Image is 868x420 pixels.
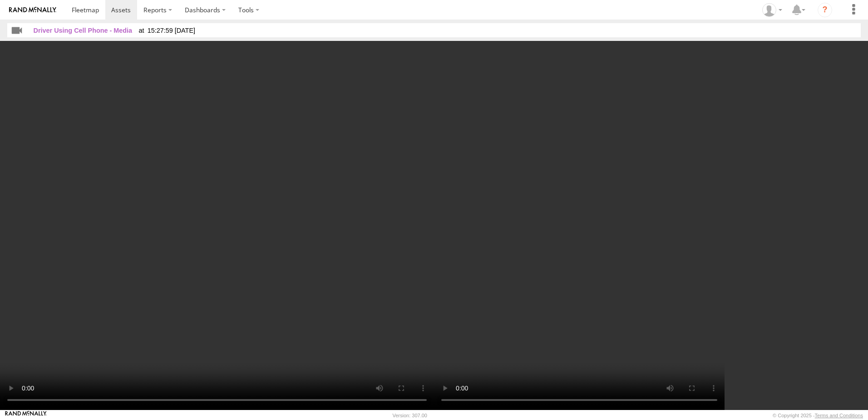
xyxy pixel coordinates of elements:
i: ? [818,3,832,17]
span: 15:27:59 [DATE] [138,27,195,34]
a: Terms and Conditions [815,413,863,418]
div: Version: 307.00 [393,413,427,418]
img: rand-logo.svg [9,7,56,13]
div: Derrick Ball [759,3,785,17]
div: © Copyright 2025 - [773,413,863,418]
span: Driver Using Cell Phone - Media [34,27,133,34]
a: Visit our Website [5,411,47,420]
